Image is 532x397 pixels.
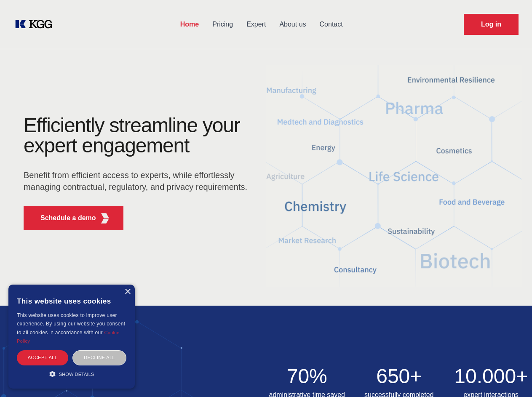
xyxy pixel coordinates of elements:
span: Show details [59,372,94,377]
iframe: Chat Widget [490,357,532,397]
p: Benefit from efficient access to experts, while effortlessly managing contractual, regulatory, an... [24,169,253,193]
h2: 70% [266,366,348,386]
a: Contact [313,13,350,35]
p: Schedule a demo [40,213,96,223]
div: This website uses cookies [17,291,126,311]
button: Schedule a demoKGG Fifth Element RED [24,206,123,230]
a: Expert [240,13,273,35]
h2: 650+ [358,366,440,386]
div: Decline all [72,350,126,365]
div: Close [124,289,131,295]
img: KGG Fifth Element RED [100,213,110,224]
span: This website uses cookies to improve user experience. By using our website you consent to all coo... [17,312,125,336]
h1: Efficiently streamline your expert engagement [24,115,253,156]
a: Cookie Policy [17,330,120,344]
div: Show details [17,370,126,378]
a: KOL Knowledge Platform: Talk to Key External Experts (KEE) [13,18,59,31]
div: Accept all [17,350,68,365]
a: Home [174,13,206,35]
a: Request Demo [464,14,519,35]
a: About us [273,13,313,35]
a: Pricing [206,13,240,35]
img: KGG Fifth Element RED [266,55,522,297]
